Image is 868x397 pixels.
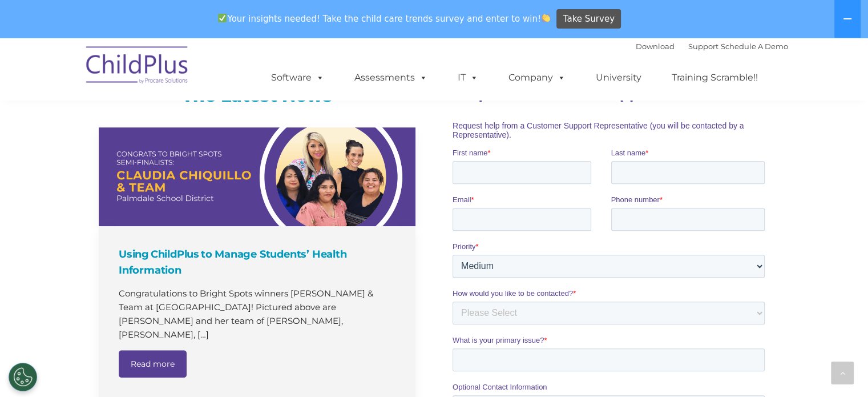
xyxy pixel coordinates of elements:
[563,9,615,29] span: Take Survey
[218,14,227,22] img: ✅
[9,363,37,391] button: Cookies Settings
[721,42,788,51] a: Schedule A Demo
[556,9,621,29] a: Take Survey
[584,66,653,89] a: University
[446,66,490,89] a: IT
[119,287,398,342] p: Congratulations to Bright Spots winners [PERSON_NAME] & Team at [GEOGRAPHIC_DATA]​! Pictured abov...
[636,42,788,51] font: |
[660,66,769,89] a: Training Scramble!!
[688,42,718,51] a: Support
[119,350,187,378] a: Read more
[542,14,550,22] img: 👏
[343,66,439,89] a: Assessments
[119,246,398,278] h4: Using ChildPlus to Manage Students’ Health Information
[80,38,195,95] img: ChildPlus by Procare Solutions
[636,42,675,51] a: Download
[213,7,555,30] span: Your insights needed! Take the child care trends survey and enter to win!
[497,66,577,89] a: Company
[260,66,336,89] a: Software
